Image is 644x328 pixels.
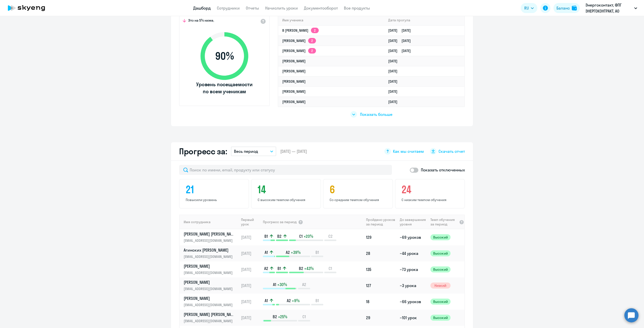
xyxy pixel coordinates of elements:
td: [DATE] [239,245,262,261]
p: [PERSON_NAME] [184,296,235,301]
span: Высокий [430,234,451,240]
span: C1 [299,233,303,239]
span: +39% [291,250,301,255]
app-skyeng-badge: 2 [311,28,319,33]
a: Все продукты [344,6,370,11]
td: 129 [364,229,398,245]
a: [PERSON_NAME] [282,89,306,94]
app-skyeng-badge: 2 [308,48,316,54]
span: C1 [329,266,332,271]
p: Повысили уровень [186,198,244,202]
span: C1 [302,314,306,319]
th: Дата прогула [384,15,464,25]
th: Первый урок [239,215,262,229]
span: Низкий [430,283,451,289]
button: Весь период [231,147,276,156]
span: C2 [328,233,333,239]
td: [DATE] [239,229,262,245]
span: [DATE] — [DATE] [280,149,307,154]
span: A1 [265,250,268,255]
a: [DATE] [388,79,401,84]
th: Имя ученика [278,15,384,25]
td: 127 [364,277,398,294]
span: B1 [315,298,319,303]
a: [PERSON_NAME] [282,69,306,73]
a: [PERSON_NAME] [PERSON_NAME][EMAIL_ADDRESS][DOMAIN_NAME] [184,312,239,324]
td: ~73 урока [398,261,428,277]
span: B2 [273,314,277,319]
span: Темп обучения за период [430,217,458,226]
span: B1 [315,250,319,255]
td: ~44 урока [398,245,428,261]
a: [DATE] [388,59,401,63]
a: [DATE][DATE] [388,38,415,43]
span: Прогресс за период [263,220,297,224]
span: Высокий [430,250,451,256]
span: B2 [299,266,303,271]
span: 90 % [195,50,253,62]
a: [DATE] [388,69,401,73]
td: [DATE] [239,261,262,277]
span: Высокий [430,266,451,272]
a: Документооборот [304,6,338,11]
h2: Прогресс за: [179,146,227,156]
span: +43% [304,266,314,271]
span: Скачать отчет [438,149,465,154]
span: B1 [264,233,268,239]
td: [DATE] [239,310,262,326]
button: RU [521,3,537,13]
p: [EMAIL_ADDRESS][DOMAIN_NAME] [184,238,235,243]
p: Энергоконтакт, ФПГ ЭНЕРГОКОНТРАКТ, АО [585,2,632,14]
a: В [PERSON_NAME]2 [282,28,319,33]
span: A2 [286,250,290,255]
h4: 24 [401,183,460,196]
img: balance [572,6,577,11]
a: [PERSON_NAME][EMAIL_ADDRESS][DOMAIN_NAME] [184,263,239,275]
p: Весь период [234,148,258,154]
span: Это на 5% ниже, [188,18,214,24]
span: +30% [277,282,287,287]
p: [EMAIL_ADDRESS][DOMAIN_NAME] [184,302,235,308]
th: Пройдено уроков за период [364,215,398,229]
a: Агинских [PERSON_NAME][EMAIL_ADDRESS][DOMAIN_NAME] [184,247,239,259]
a: Дашборд [193,6,211,11]
a: [PERSON_NAME][EMAIL_ADDRESS][DOMAIN_NAME] [184,296,239,308]
td: ~66 уроков [398,294,428,310]
td: ~101 урок [398,310,428,326]
span: Уровень посещаемости по всем ученикам [195,81,253,95]
a: [DATE] [388,89,401,94]
span: A1 [265,298,268,303]
p: [EMAIL_ADDRESS][DOMAIN_NAME] [184,270,235,275]
span: RU [524,5,529,11]
span: Высокий [430,299,451,305]
button: Балансbalance [553,3,580,13]
h4: 21 [186,183,244,196]
a: [PERSON_NAME] [282,100,306,104]
h4: 14 [258,183,316,196]
span: +9% [292,298,300,303]
p: [EMAIL_ADDRESS][DOMAIN_NAME] [184,254,235,259]
span: A2 [287,298,291,303]
span: A2 [302,282,306,287]
td: ~3 урока [398,277,428,294]
span: A1 [273,282,276,287]
p: С низким темпом обучения [401,198,460,202]
p: [PERSON_NAME] [184,263,235,269]
a: [PERSON_NAME] [282,59,306,63]
input: Поиск по имени, email, продукту или статусу [179,165,392,175]
span: A2 [264,266,268,271]
span: Высокий [430,315,451,321]
h4: 6 [330,183,388,196]
span: +20% [304,233,313,239]
p: Со средним темпом обучения [330,198,388,202]
p: С высоким темпом обучения [258,198,316,202]
a: [DATE][DATE] [388,28,415,33]
a: [PERSON_NAME]2 [282,49,316,53]
span: B2 [277,233,281,239]
span: Как мы считаем [393,149,424,154]
a: Отчеты [246,6,259,11]
a: [PERSON_NAME]2 [282,38,316,43]
p: [PERSON_NAME] [PERSON_NAME] [184,231,235,237]
span: B1 [277,266,281,271]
